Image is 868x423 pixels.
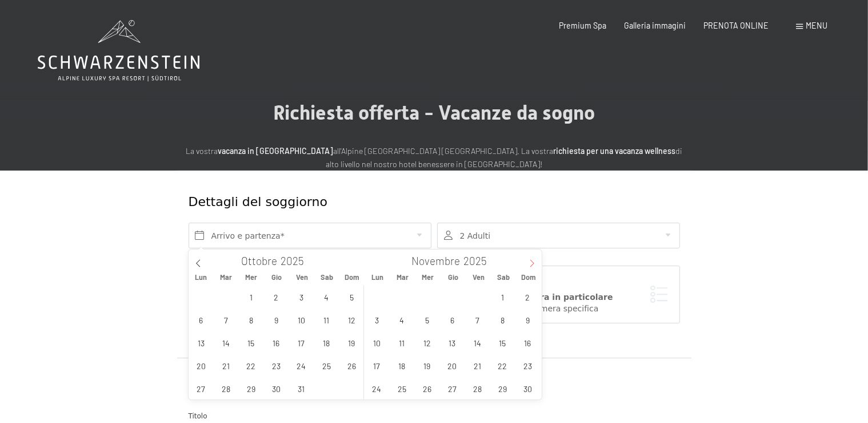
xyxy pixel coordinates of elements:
[315,354,338,377] span: Ottobre 25, 2025
[517,354,539,377] span: Novembre 23, 2025
[190,354,212,377] span: Ottobre 20, 2025
[466,331,489,354] span: Novembre 14, 2025
[190,331,212,354] span: Ottobre 13, 2025
[466,309,489,331] span: Novembre 7, 2025
[190,309,212,331] span: Ottobre 6, 2025
[391,377,413,400] span: Novembre 25, 2025
[314,274,339,281] span: Sab
[366,331,388,354] span: Novembre 10, 2025
[341,286,363,308] span: Ottobre 5, 2025
[466,377,489,400] span: Novembre 28, 2025
[273,101,595,124] span: Richiesta offerta - Vacanze da sogno
[215,377,237,400] span: Ottobre 28, 2025
[390,274,415,281] span: Mar
[240,286,262,308] span: Ottobre 1, 2025
[441,377,463,400] span: Novembre 27, 2025
[491,274,516,281] span: Sab
[391,309,413,331] span: Novembre 4, 2025
[466,274,491,281] span: Ven
[240,331,262,354] span: Ottobre 15, 2025
[806,21,828,30] span: Menu
[290,309,313,331] span: Ottobre 10, 2025
[265,331,287,354] span: Ottobre 16, 2025
[366,354,388,377] span: Novembre 17, 2025
[366,377,388,400] span: Novembre 24, 2025
[559,21,606,30] a: Premium Spa
[183,145,686,171] p: La vostra all'Alpine [GEOGRAPHIC_DATA] [GEOGRAPHIC_DATA]. La vostra di alto livello nel nostro ho...
[240,377,262,400] span: Ottobre 29, 2025
[215,331,237,354] span: Ottobre 14, 2025
[290,286,313,308] span: Ottobre 3, 2025
[517,331,539,354] span: Novembre 16, 2025
[265,309,287,331] span: Ottobre 9, 2025
[240,354,262,377] span: Ottobre 22, 2025
[391,354,413,377] span: Novembre 18, 2025
[491,331,514,354] span: Novembre 15, 2025
[240,309,262,331] span: Ottobre 8, 2025
[341,309,363,331] span: Ottobre 12, 2025
[265,286,287,308] span: Ottobre 2, 2025
[214,274,239,281] span: Mar
[189,274,214,281] span: Lun
[264,274,289,281] span: Gio
[365,274,390,281] span: Lun
[624,21,686,30] a: Galleria immagini
[190,377,212,400] span: Ottobre 27, 2025
[189,193,597,211] div: Dettagli del soggiorno
[703,21,769,30] a: PRENOTA ONLINE
[341,331,363,354] span: Ottobre 19, 2025
[411,256,460,267] span: Novembre
[441,354,463,377] span: Novembre 20, 2025
[339,274,365,281] span: Dom
[416,377,438,400] span: Novembre 26, 2025
[290,354,313,377] span: Ottobre 24, 2025
[366,309,388,331] span: Novembre 3, 2025
[449,292,668,303] div: Prenotare una camera in particolare
[491,354,514,377] span: Novembre 22, 2025
[491,377,514,400] span: Novembre 29, 2025
[239,274,264,281] span: Mer
[460,254,498,267] input: Year
[277,254,315,267] input: Year
[290,331,313,354] span: Ottobre 17, 2025
[449,303,668,315] div: Vorrei scegliere una camera specifica
[441,309,463,331] span: Novembre 6, 2025
[517,286,539,308] span: Novembre 2, 2025
[553,146,675,156] strong: richiesta per una vacanza wellness
[189,410,680,422] div: Titolo
[441,274,466,281] span: Gio
[289,274,314,281] span: Ven
[416,331,438,354] span: Novembre 12, 2025
[215,309,237,331] span: Ottobre 7, 2025
[315,309,338,331] span: Ottobre 11, 2025
[416,309,438,331] span: Novembre 5, 2025
[323,239,410,250] span: Consenso marketing*
[315,331,338,354] span: Ottobre 18, 2025
[517,309,539,331] span: Novembre 9, 2025
[315,286,338,308] span: Ottobre 4, 2025
[517,377,539,400] span: Novembre 30, 2025
[241,256,277,267] span: Ottobre
[416,354,438,377] span: Novembre 19, 2025
[218,146,333,156] strong: vacanza in [GEOGRAPHIC_DATA]
[290,377,313,400] span: Ottobre 31, 2025
[415,274,441,281] span: Mer
[516,274,541,281] span: Dom
[265,377,287,400] span: Ottobre 30, 2025
[215,354,237,377] span: Ottobre 21, 2025
[341,354,363,377] span: Ottobre 26, 2025
[491,309,514,331] span: Novembre 8, 2025
[265,354,287,377] span: Ottobre 23, 2025
[466,354,489,377] span: Novembre 21, 2025
[491,286,514,308] span: Novembre 1, 2025
[441,331,463,354] span: Novembre 13, 2025
[391,331,413,354] span: Novembre 11, 2025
